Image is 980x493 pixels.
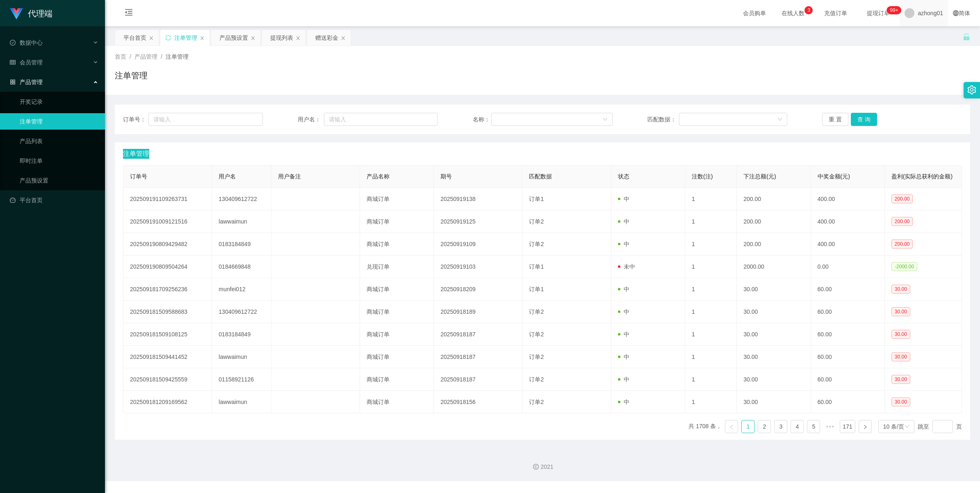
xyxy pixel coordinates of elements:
span: 注数(注) [692,173,713,180]
span: 订单2 [529,241,544,247]
td: 1 [685,210,737,233]
td: 60.00 [811,323,885,346]
i: 图标: down [905,424,909,430]
span: 订单1 [529,196,544,202]
sup: 1222 [887,6,901,14]
span: 期号 [440,173,452,180]
span: 中 [618,331,629,338]
td: 60.00 [811,368,885,391]
i: 图标: close [341,36,346,41]
li: 2 [758,420,771,433]
span: 名称： [473,115,492,124]
td: 400.00 [811,188,885,210]
span: 200.00 [891,194,913,203]
span: 中 [618,354,629,360]
td: 200.00 [737,188,811,210]
td: 60.00 [811,278,885,301]
i: 图标: unlock [963,33,970,41]
i: 图标: close [251,36,255,41]
td: 200.00 [737,210,811,233]
i: 图标: close [200,36,205,41]
td: 30.00 [737,278,811,301]
td: 202509181509441452 [123,346,212,368]
td: 202509190809504264 [123,256,212,278]
td: munfei012 [212,278,271,301]
td: 商城订单 [360,210,434,233]
sup: 3 [805,6,813,14]
li: 下一页 [859,420,872,433]
td: 202509181509588683 [123,301,212,323]
i: 图标: menu-fold [115,0,143,27]
li: 1 [741,420,754,433]
td: 1 [685,368,737,391]
td: 01158921126 [212,368,271,391]
td: 0184669848 [212,256,271,278]
td: 1 [685,256,737,278]
span: 订单2 [529,308,544,315]
i: 图标: close [149,36,154,41]
li: 171 [840,420,855,433]
i: 图标: left [729,425,734,429]
div: 赠送彩金 [315,30,338,46]
td: 30.00 [737,346,811,368]
td: 商城订单 [360,323,434,346]
span: ••• [823,420,836,433]
span: 盈利(实际总获利的金额) [891,173,953,180]
td: 0183184849 [212,323,271,346]
li: 4 [791,420,804,433]
a: 2 [758,420,770,433]
td: 20250919138 [434,188,522,210]
td: 20250918209 [434,278,522,301]
td: 20250918187 [434,323,522,346]
span: 200.00 [891,240,913,249]
span: 数据中心 [10,39,43,46]
td: 1 [685,323,737,346]
i: 图标: right [863,425,868,429]
span: -2000.00 [891,262,917,271]
span: / [130,53,131,60]
td: 商城订单 [360,233,434,256]
td: 202509181509108125 [123,323,212,346]
span: 用户名： [298,115,324,124]
span: 匹配数据 [529,173,552,180]
td: 1 [685,233,737,256]
td: 130409612722 [212,188,271,210]
td: 1 [685,278,737,301]
td: 30.00 [737,323,811,346]
span: 中奖金额(元) [818,173,850,180]
td: 400.00 [811,233,885,256]
li: 共 1708 条， [688,420,722,433]
span: 状态 [618,173,629,180]
td: 20250918187 [434,346,522,368]
input: 请输入 [148,113,263,126]
td: 202509191109263731 [123,188,212,210]
span: 会员管理 [10,59,43,66]
span: 订单1 [529,263,544,270]
td: 60.00 [811,391,885,413]
span: 产品名称 [367,173,390,180]
input: 请输入 [324,113,438,126]
td: 60.00 [811,301,885,323]
td: 200.00 [737,233,811,256]
span: 订单2 [529,354,544,360]
i: 图标: down [603,117,608,123]
td: 兑现订单 [360,256,434,278]
td: 0.00 [811,256,885,278]
span: 30.00 [891,330,910,339]
span: 30.00 [891,307,910,316]
span: 中 [618,308,629,315]
td: 202509190809429482 [123,233,212,256]
td: 20250919103 [434,256,522,278]
i: 图标: down [777,117,782,123]
td: 60.00 [811,346,885,368]
span: 30.00 [891,397,910,406]
td: 20250919109 [434,233,522,256]
span: 产品管理 [134,53,157,60]
td: 商城订单 [360,391,434,413]
span: 用户备注 [278,173,301,180]
td: 商城订单 [360,301,434,323]
div: 平台首页 [123,30,146,46]
div: 10 条/页 [883,420,904,433]
a: 1 [742,420,754,433]
i: 图标: setting [967,85,976,94]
